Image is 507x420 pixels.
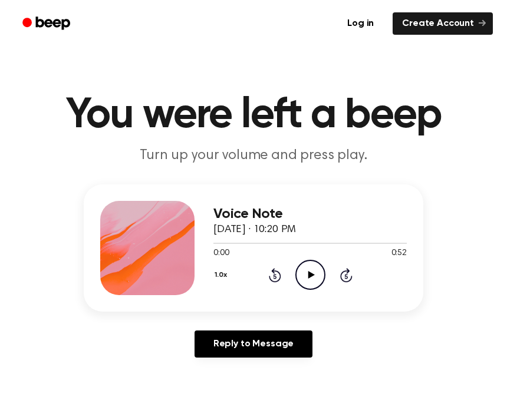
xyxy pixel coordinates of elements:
[14,12,81,35] a: Beep
[195,330,312,358] a: Reply to Message
[335,10,386,37] a: Log in
[14,94,493,137] h1: You were left a beep
[27,146,480,166] p: Turn up your volume and press play.
[213,206,407,222] h3: Voice Note
[213,247,229,260] span: 0:00
[213,265,231,285] button: 1.0x
[213,224,296,235] span: [DATE] · 10:20 PM
[393,12,493,35] a: Create Account
[391,247,407,260] span: 0:52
